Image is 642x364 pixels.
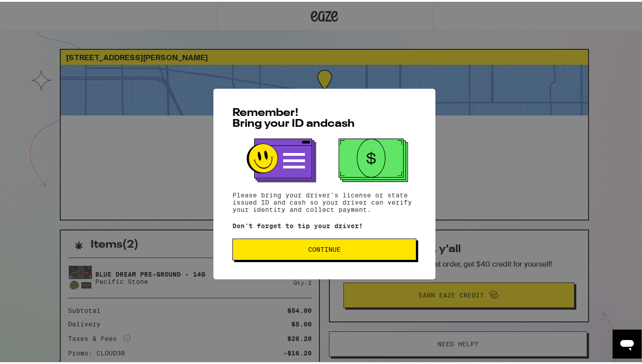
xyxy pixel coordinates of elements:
[232,190,416,211] p: Please bring your driver's license or state issued ID and cash so your driver can verify your ide...
[232,237,416,259] button: Continue
[232,220,416,228] p: Don't forget to tip your driver!
[232,106,355,128] span: Remember! Bring your ID and cash
[613,328,642,357] iframe: Button to launch messaging window, conversation in progress
[308,244,341,251] span: Continue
